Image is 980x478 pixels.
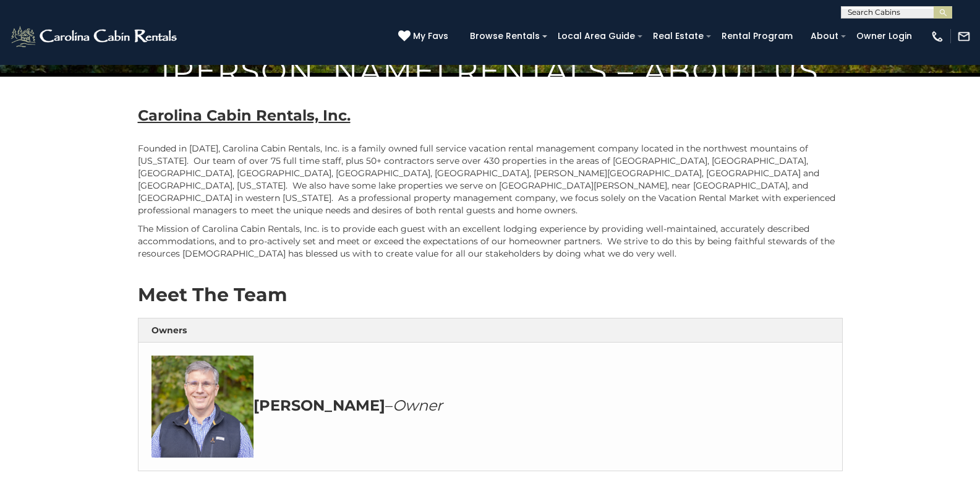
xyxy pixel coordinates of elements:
[850,27,918,46] a: Owner Login
[9,24,181,49] img: White-1-2.png
[552,27,641,46] a: Local Area Guide
[151,325,187,336] strong: Owners
[957,30,971,43] img: mail-regular-white.png
[254,396,385,414] strong: [PERSON_NAME]
[138,142,843,216] p: Founded in [DATE], Carolina Cabin Rentals, Inc. is a family owned full service vacation rental ma...
[138,106,351,124] b: Carolina Cabin Rentals, Inc.
[413,30,448,43] span: My Favs
[398,30,451,43] a: My Favs
[138,223,843,260] p: The Mission of Carolina Cabin Rentals, Inc. is to provide each guest with an excellent lodging ex...
[931,30,944,43] img: phone-regular-white.png
[715,27,799,46] a: Rental Program
[393,396,443,414] em: Owner
[647,27,710,46] a: Real Estate
[464,27,546,46] a: Browse Rentals
[138,283,287,306] strong: Meet The Team
[804,27,845,46] a: About
[151,356,829,458] h3: –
